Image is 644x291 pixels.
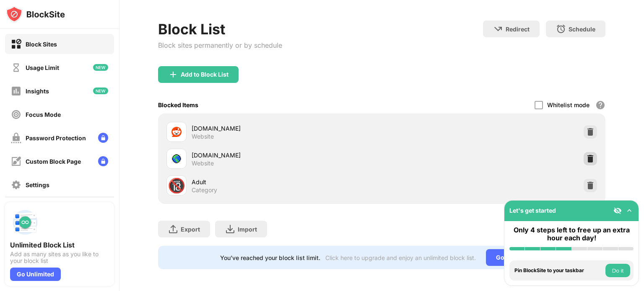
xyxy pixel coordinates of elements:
div: [DOMAIN_NAME] [192,151,382,160]
div: Add to Block List [181,71,229,78]
img: favicons [171,154,182,164]
div: Custom Block Page [26,158,81,165]
button: Do it [605,264,630,277]
img: insights-off.svg [11,86,21,96]
img: push-block-list.svg [10,207,40,237]
div: Settings [26,181,49,188]
div: Adult [192,178,382,186]
img: logo-blocksite.svg [6,6,65,23]
div: Block List [158,21,282,38]
div: You’ve reached your block list limit. [220,254,320,261]
img: settings-off.svg [11,180,21,190]
img: eye-not-visible.svg [613,206,622,215]
div: Website [192,160,214,167]
img: password-protection-off.svg [11,133,21,143]
img: lock-menu.svg [98,133,108,143]
div: [DOMAIN_NAME] [192,124,382,133]
div: Schedule [569,26,595,33]
div: 🔞 [168,177,185,194]
div: Redirect [506,26,530,33]
div: Only 4 steps left to free up an extra hour each day! [509,226,634,242]
div: Whitelist mode [547,101,589,108]
img: focus-off.svg [11,109,21,120]
div: Import [238,226,257,233]
img: new-icon.svg [93,88,108,94]
div: Pin BlockSite to your taskbar [514,268,603,273]
div: Focus Mode [26,111,61,118]
img: block-on.svg [11,39,21,49]
div: Insights [26,88,49,95]
div: Password Protection [26,134,86,142]
div: Block sites permanently or by schedule [158,41,282,49]
div: Usage Limit [26,64,59,71]
div: Unlimited Block List [10,241,109,249]
div: Block Sites [26,41,57,48]
img: time-usage-off.svg [11,62,21,73]
img: lock-menu.svg [98,156,108,166]
div: Add as many sites as you like to your block list [10,251,109,264]
div: Let's get started [509,207,556,214]
div: Export [181,226,200,233]
div: Category [192,186,217,194]
img: customize-block-page-off.svg [11,156,21,167]
img: favicons [171,127,182,137]
img: omni-setup-toggle.svg [625,206,634,215]
div: Click here to upgrade and enjoy an unlimited block list. [325,254,476,261]
div: Website [192,133,214,140]
div: Go Unlimited [486,249,543,266]
img: new-icon.svg [93,64,108,71]
div: Go Unlimited [10,268,61,281]
div: Blocked Items [158,101,198,108]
